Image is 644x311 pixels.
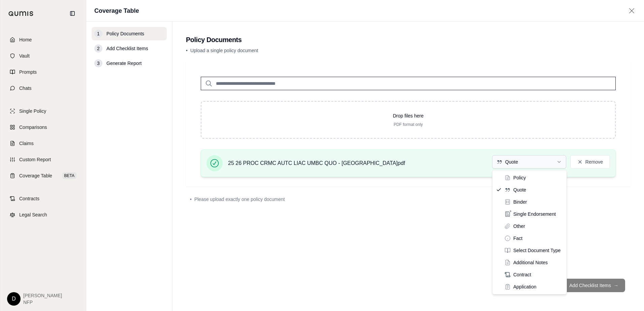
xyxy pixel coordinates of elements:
[513,235,522,242] span: Fact
[513,271,531,278] span: Contract
[513,223,525,230] span: Other
[513,186,526,193] span: Quote
[513,283,537,290] span: Application
[513,247,561,254] span: Select Document Type
[513,199,527,205] span: Binder
[513,211,556,217] span: Single Endorsement
[513,259,548,266] span: Additional Notes
[513,174,526,181] span: Policy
